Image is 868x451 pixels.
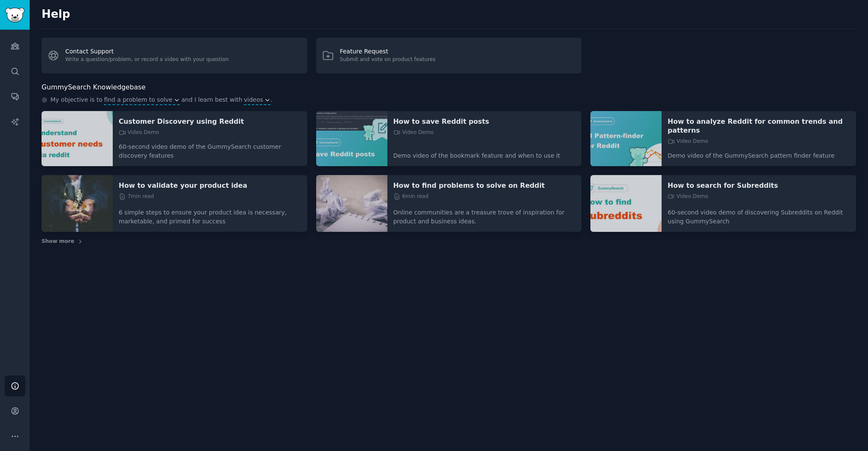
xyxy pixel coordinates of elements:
[668,181,850,190] a: How to search for Subreddits
[393,193,428,200] span: 6 min read
[393,181,576,190] a: How to find problems to solve on Reddit
[42,8,856,21] h2: Help
[119,129,159,136] span: Video Demo
[590,175,662,232] img: How to search for Subreddits
[119,181,301,190] a: How to validate your product idea
[119,193,154,200] span: 7 min read
[42,38,307,73] a: Contact SupportWrite a question/problem, or record a video with your question
[668,202,850,226] p: 60-second video demo of discovering Subreddits on Reddit using GummySearch
[393,145,576,160] p: Demo video of the bookmark feature and when to use it
[50,95,103,105] span: My objective is to
[104,95,180,104] button: find a problem to solve
[42,82,145,93] h2: GummySearch Knowledgebase
[42,111,113,166] img: Customer Discovery using Reddit
[668,117,850,135] a: How to analyze Reddit for common trends and patterns
[316,111,387,166] img: How to save Reddit posts
[244,95,270,104] button: videos
[119,202,301,226] p: 6 simple steps to ensure your product idea is necessary, marketable, and primed for success
[316,175,387,232] img: How to find problems to solve on Reddit
[668,145,850,160] p: Demo video of the GummySearch pattern finder feature
[42,238,74,245] span: Show more
[668,138,708,145] span: Video Demo
[393,129,434,136] span: Video Demo
[316,38,582,73] a: Feature RequestSubmit and vote on product features
[340,47,436,56] div: Feature Request
[42,175,113,232] img: How to validate your product idea
[181,95,242,105] span: and I learn best with
[5,8,25,22] img: GummySearch logo
[119,117,301,126] a: Customer Discovery using Reddit
[590,111,662,166] img: How to analyze Reddit for common trends and patterns
[340,56,436,64] div: Submit and vote on product features
[119,136,301,160] p: 60-second video demo of the GummySearch customer discovery features
[42,95,856,105] div: .
[393,202,576,226] p: Online communities are a treasure trove of inspiration for product and business ideas.
[244,95,263,104] span: videos
[668,193,708,200] span: Video Demo
[104,95,172,104] span: find a problem to solve
[393,117,576,126] a: How to save Reddit posts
